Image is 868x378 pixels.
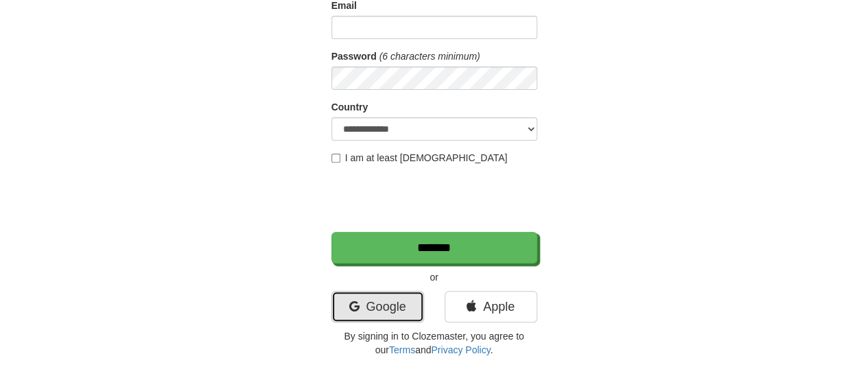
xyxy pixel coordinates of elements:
a: Apple [445,291,537,322]
p: or [331,270,537,284]
a: Google [331,291,424,322]
a: Privacy Policy [431,344,490,355]
em: (6 characters minimum) [379,51,480,62]
input: I am at least [DEMOGRAPHIC_DATA] [331,154,340,163]
label: I am at least [DEMOGRAPHIC_DATA] [331,151,508,165]
label: Password [331,49,377,63]
p: By signing in to Clozemaster, you agree to our and . [331,329,537,357]
iframe: reCAPTCHA [331,172,540,225]
a: Terms [389,344,415,355]
label: Country [331,100,368,114]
